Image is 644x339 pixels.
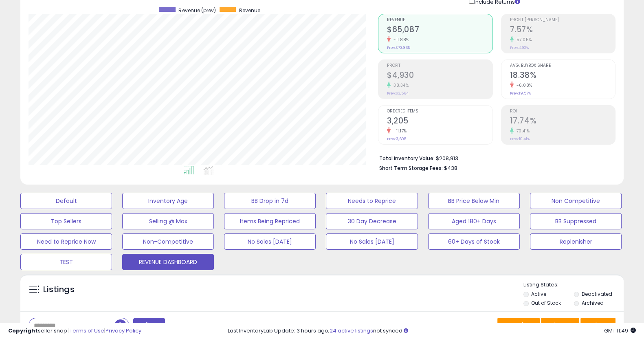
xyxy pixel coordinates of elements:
[133,318,165,332] button: Filters
[510,45,529,50] small: Prev: 4.82%
[326,233,418,250] button: No Sales [DATE]
[122,213,214,229] button: Selling @ Max
[514,82,532,88] small: -6.08%
[531,299,561,306] label: Out of Stock
[379,153,609,163] li: $208,913
[387,70,492,81] h2: $4,930
[122,254,214,270] button: REVENUE DASHBOARD
[387,25,492,36] h2: $65,087
[20,193,112,209] button: Default
[326,213,418,229] button: 30 Day Decrease
[20,213,112,229] button: Top Sellers
[510,136,530,141] small: Prev: 10.41%
[228,327,636,335] div: Last InventoryLab Update: 3 hours ago, not synced.
[239,7,260,14] span: Revenue
[444,164,457,172] span: $438
[8,327,38,335] strong: Copyright
[428,213,520,229] button: Aged 180+ Days
[387,45,410,50] small: Prev: $73,865
[510,64,615,68] span: Avg. Buybox Share
[530,193,622,209] button: Non Competitive
[510,18,615,22] span: Profit [PERSON_NAME]
[122,233,214,250] button: Non-Competitive
[523,281,624,289] p: Listing States:
[224,213,316,229] button: Items Being Repriced
[510,70,615,81] h2: 18.38%
[510,91,531,96] small: Prev: 19.57%
[8,327,141,335] div: seller snap | |
[43,284,75,295] h5: Listings
[20,233,112,250] button: Need to Reprice Now
[514,128,530,134] small: 70.41%
[541,318,579,332] button: Columns
[224,233,316,250] button: No Sales [DATE]
[387,116,492,127] h2: 3,205
[387,18,492,22] span: Revenue
[387,64,492,68] span: Profit
[530,233,622,250] button: Replenisher
[379,155,435,162] b: Total Inventory Value:
[379,165,443,172] b: Short Term Storage Fees:
[530,213,622,229] button: BB Suppressed
[510,25,615,36] h2: 7.57%
[581,291,612,297] label: Deactivated
[391,128,407,134] small: -11.17%
[514,37,532,43] small: 57.05%
[391,37,409,43] small: -11.88%
[20,254,112,270] button: TEST
[387,136,406,141] small: Prev: 3,608
[330,327,373,335] a: 24 active listings
[581,299,603,306] label: Archived
[510,116,615,127] h2: 17.74%
[326,193,418,209] button: Needs to Reprice
[428,193,520,209] button: BB Price Below Min
[497,318,540,332] button: Save View
[510,109,615,114] span: ROI
[604,327,636,335] span: 2025-09-12 11:49 GMT
[122,193,214,209] button: Inventory Age
[387,109,492,114] span: Ordered Items
[106,327,141,335] a: Privacy Policy
[531,291,546,297] label: Active
[387,91,409,96] small: Prev: $3,564
[391,82,409,88] small: 38.34%
[178,7,215,14] span: Revenue (prev)
[224,193,316,209] button: BB Drop in 7d
[546,321,572,329] span: Columns
[580,318,615,332] button: Actions
[428,233,520,250] button: 60+ Days of Stock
